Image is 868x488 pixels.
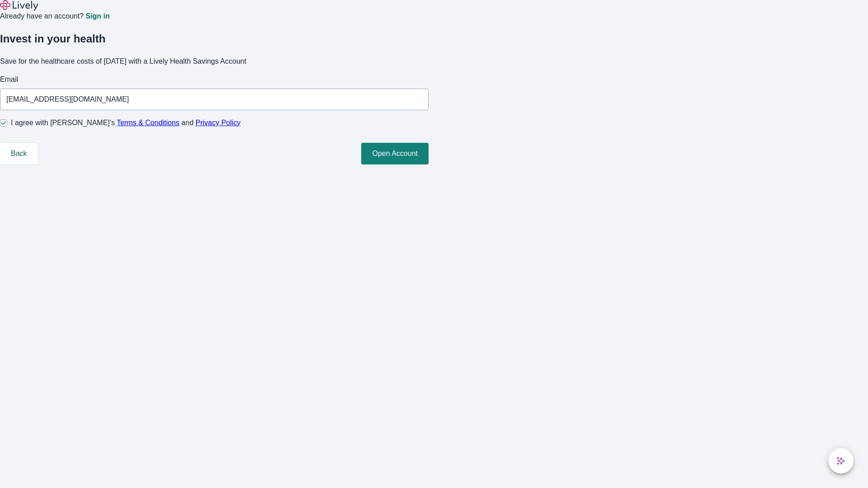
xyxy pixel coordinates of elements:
a: Privacy Policy [196,119,241,127]
span: I agree with [PERSON_NAME]’s and [11,117,241,128]
button: chat [828,448,854,474]
button: Open Account [361,143,429,164]
svg: Lively AI Assistant [836,456,845,465]
a: Sign in [85,13,109,20]
a: Terms & Conditions [117,119,179,127]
